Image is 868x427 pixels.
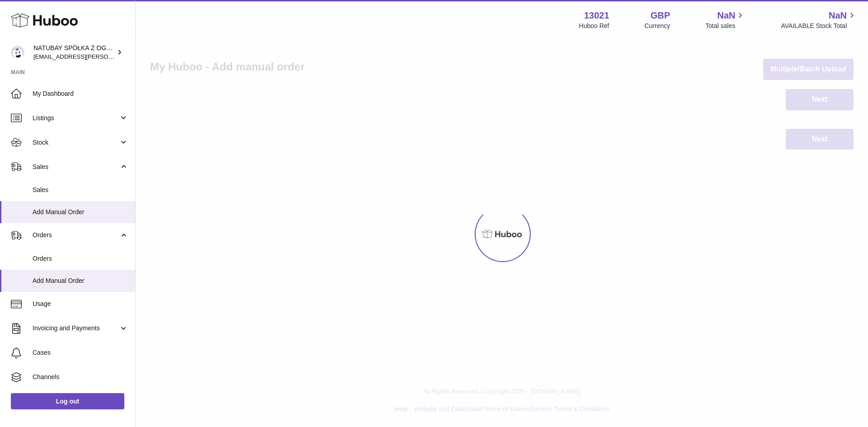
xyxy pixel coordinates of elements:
[829,9,847,22] span: NaN
[33,89,128,98] span: My Dashboard
[33,324,119,333] span: Invoicing and Payments
[33,186,128,194] span: Sales
[11,393,124,409] a: Log out
[33,300,128,308] span: Usage
[781,9,857,30] a: NaN AVAILABLE Stock Total
[584,9,609,22] strong: 13021
[705,9,745,30] a: NaN Total sales
[33,231,119,239] span: Orders
[651,9,670,22] strong: GBP
[645,22,670,30] div: Currency
[33,348,128,357] span: Cases
[705,22,745,30] span: Total sales
[11,46,24,59] img: kacper.antkowski@natubay.pl
[33,373,128,381] span: Channels
[33,163,119,171] span: Sales
[33,277,128,285] span: Add Manual Order
[33,114,119,122] span: Listings
[33,138,119,147] span: Stock
[33,53,181,60] span: [EMAIL_ADDRESS][PERSON_NAME][DOMAIN_NAME]
[33,44,115,61] div: NATUBAY SPÓŁKA Z OGRANICZONĄ ODPOWIEDZIALNOŚCIĄ
[717,9,735,22] span: NaN
[33,254,128,263] span: Orders
[33,208,128,216] span: Add Manual Order
[781,22,857,30] span: AVAILABLE Stock Total
[579,22,609,30] div: Huboo Ref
